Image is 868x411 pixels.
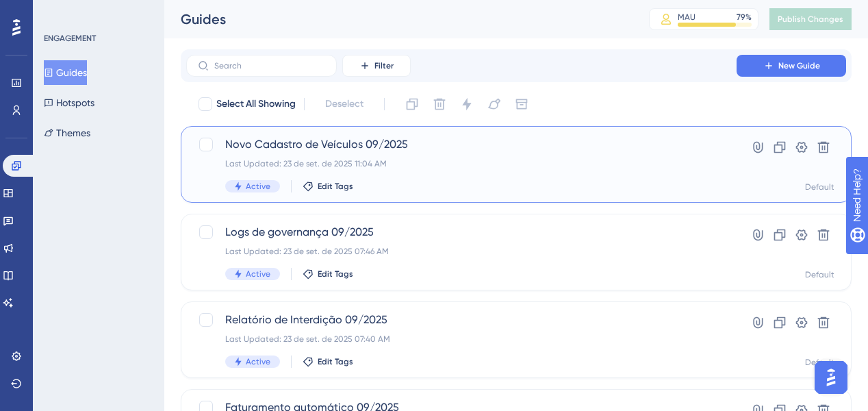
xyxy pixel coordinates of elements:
[778,60,820,71] span: New Guide
[318,269,353,279] span: Edit Tags
[225,334,698,345] div: Last Updated: 23 de set. de 2025 07:40 AM
[214,61,325,71] input: Search
[678,12,695,23] div: MAU
[810,357,852,398] iframe: UserGuiding AI Assistant Launcher
[325,96,363,112] span: Deselect
[318,356,353,367] span: Edit Tags
[303,181,353,192] button: Edit Tags
[246,181,270,192] span: Active
[32,3,86,20] span: Need Help?
[374,60,394,71] span: Filter
[225,158,698,169] div: Last Updated: 23 de set. de 2025 11:04 AM
[225,312,698,328] span: Relatório de Interdição 09/2025
[246,269,270,279] span: Active
[216,96,296,112] span: Select All Showing
[805,357,834,368] div: Default
[769,8,852,30] button: Publish Changes
[342,55,411,77] button: Filter
[737,12,752,23] div: 79 %
[805,182,834,192] div: Default
[303,269,353,279] button: Edit Tags
[225,136,698,153] span: Novo Cadastro de Veículos 09/2025
[805,269,834,280] div: Default
[318,181,353,192] span: Edit Tags
[313,92,376,116] button: Deselect
[44,33,96,44] div: ENGAGEMENT
[225,246,698,257] div: Last Updated: 23 de set. de 2025 07:46 AM
[44,121,90,145] button: Themes
[181,10,615,29] div: Guides
[44,90,94,115] button: Hotspots
[303,356,353,367] button: Edit Tags
[225,224,698,240] span: Logs de governança 09/2025
[44,60,87,85] button: Guides
[737,55,846,77] button: New Guide
[778,14,843,25] span: Publish Changes
[246,356,270,367] span: Active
